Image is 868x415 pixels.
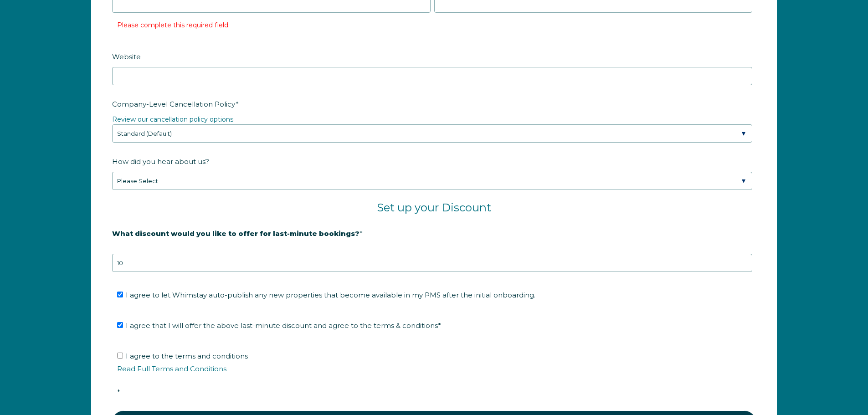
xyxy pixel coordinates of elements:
[112,97,236,111] span: Company-Level Cancellation Policy
[112,154,209,169] span: How did you hear about us?
[112,229,360,238] strong: What discount would you like to offer for last-minute bookings?
[117,322,123,328] input: I agree that I will offer the above last-minute discount and agree to the terms & conditions*
[112,50,141,64] span: Website
[112,115,233,123] a: Review our cancellation policy options
[126,291,535,299] span: I agree to let Whimstay auto-publish any new properties that become available in my PMS after the...
[112,245,255,253] strong: 20% is recommended, minimum of 10%
[126,321,441,330] span: I agree that I will offer the above last-minute discount and agree to the terms & conditions
[117,353,123,359] input: I agree to the terms and conditionsRead Full Terms and Conditions*
[377,201,491,214] span: Set up your Discount
[117,21,230,29] label: Please complete this required field.
[117,364,226,373] a: Read Full Terms and Conditions
[117,292,123,297] input: I agree to let Whimstay auto-publish any new properties that become available in my PMS after the...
